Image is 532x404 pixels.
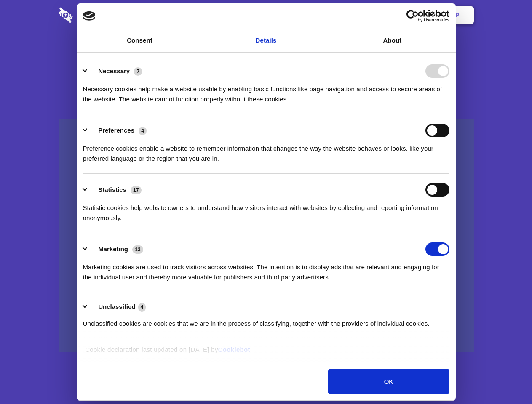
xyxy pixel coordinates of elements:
a: Cookiebot [218,346,250,353]
a: Login [382,2,419,28]
a: Contact [342,2,380,28]
button: Unclassified (4) [83,302,151,312]
a: Wistia video thumbnail [59,119,474,352]
button: Statistics (17) [83,183,147,197]
div: Statistic cookies help website owners to understand how visitors interact with websites by collec... [83,197,449,223]
iframe: Drift Widget Chat Controller [490,362,522,394]
img: logo [83,11,96,21]
h1: Eliminate Slack Data Loss. [59,38,474,68]
label: Preferences [98,127,134,134]
button: Necessary (7) [83,64,147,78]
label: Statistics [98,186,126,193]
span: 7 [134,67,142,76]
button: Marketing (13) [83,242,149,256]
button: Preferences (4) [83,124,152,137]
a: Consent [77,29,203,52]
label: Marketing [98,245,128,252]
button: OK [328,369,449,394]
div: Marketing cookies are used to track visitors across websites. The intention is to display ads tha... [83,256,449,282]
span: 4 [139,127,147,135]
div: Preference cookies enable a website to remember information that changes the way the website beha... [83,137,449,164]
a: Details [203,29,329,52]
a: Usercentrics Cookiebot - opens in a new window [376,10,449,22]
a: About [329,29,456,52]
img: logo-wordmark-white-trans-d4663122ce5f474addd5e946df7df03e33cb6a1c49d2221995e7729f52c070b2.svg [59,7,131,23]
div: Unclassified cookies are cookies that we are in the process of classifying, together with the pro... [83,312,449,329]
h4: Auto-redaction of sensitive data, encrypted data sharing and self-destructing private chats. Shar... [59,77,474,104]
div: Necessary cookies help make a website usable by enabling basic functions like page navigation and... [83,78,449,104]
span: 17 [131,186,142,194]
div: Cookie declaration last updated on [DATE] by [79,345,453,361]
span: 4 [138,303,146,311]
label: Necessary [98,67,130,74]
span: 13 [132,245,143,254]
a: Pricing [247,2,284,28]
